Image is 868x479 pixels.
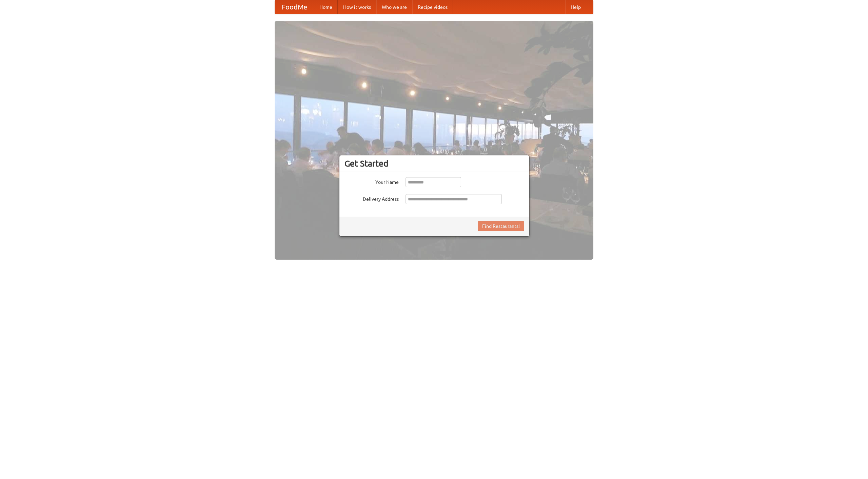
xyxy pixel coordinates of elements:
label: Delivery Address [344,194,399,202]
a: Help [565,0,586,14]
a: Recipe videos [412,0,453,14]
a: Who we are [376,0,412,14]
button: Find Restaurants! [478,221,524,231]
h3: Get Started [344,158,524,169]
label: Your Name [344,177,399,186]
a: Home [314,0,338,14]
a: FoodMe [275,0,314,14]
a: How it works [338,0,376,14]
